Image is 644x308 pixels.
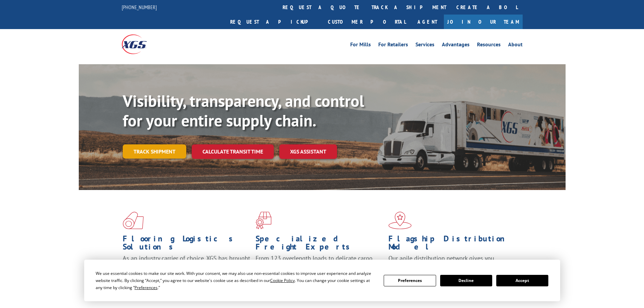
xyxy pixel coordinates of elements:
[256,235,383,254] h1: Specialized Freight Experts
[123,254,250,278] span: As an industry carrier of choice, XGS has brought innovation and dedication to flooring logistics...
[256,254,383,284] p: From 123 overlength loads to delicate cargo, our experienced staff knows the best way to move you...
[415,42,434,49] a: Services
[122,4,157,10] a: [PHONE_NUMBER]
[123,144,186,159] a: Track shipment
[477,42,501,49] a: Resources
[444,15,523,29] a: Join Our Team
[388,254,513,270] span: Our agile distribution network gives you nationwide inventory management on demand.
[225,15,323,29] a: Request a pickup
[96,270,376,291] div: We use essential cookies to make our site work. With your consent, we may also use non-essential ...
[123,90,364,131] b: Visibility, transparency, and control for your entire supply chain.
[388,235,516,254] h1: Flagship Distribution Model
[135,285,158,290] span: Preferences
[388,212,412,229] img: xgs-icon-flagship-distribution-model-red
[496,275,548,286] button: Accept
[270,278,295,283] span: Cookie Policy
[84,260,560,301] div: Cookie Consent Prompt
[279,144,337,159] a: XGS ASSISTANT
[442,42,470,49] a: Advantages
[411,15,444,29] a: Agent
[256,212,271,229] img: xgs-icon-focused-on-flooring-red
[350,42,371,49] a: For Mills
[192,144,274,159] a: Calculate transit time
[440,275,492,286] button: Decline
[323,15,411,29] a: Customer Portal
[378,42,408,49] a: For Retailers
[123,235,251,254] h1: Flooring Logistics Solutions
[123,212,144,229] img: xgs-icon-total-supply-chain-intelligence-red
[508,42,523,49] a: About
[384,275,436,286] button: Preferences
